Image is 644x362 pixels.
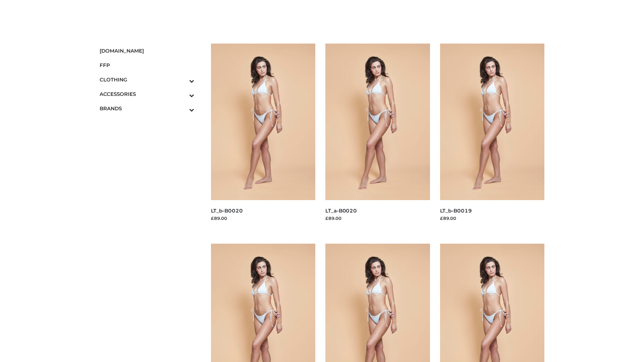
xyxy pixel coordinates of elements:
[125,15,148,20] a: Test9
[100,47,194,55] span: [DOMAIN_NAME]
[522,15,534,20] bdi: 0.00
[171,101,194,116] button: Toggle Submenu
[171,72,194,87] button: Toggle Submenu
[211,223,236,228] a: Read more
[100,72,194,87] a: CLOTHINGToggle Submenu
[211,207,243,214] a: LT_b-B0020
[440,207,472,214] a: LT_b-B0019
[287,4,388,31] img: Schmodel Admin 964
[522,15,525,20] span: £
[100,90,194,98] span: ACCESSORIES
[522,15,534,20] a: £0.00
[100,105,194,112] span: BRANDS
[100,76,194,83] span: CLOTHING
[325,215,430,222] div: £89.00
[211,215,316,222] div: £89.00
[440,223,465,228] a: Read more
[100,101,194,116] a: BRANDSToggle Submenu
[100,87,194,101] a: ACCESSORIESToggle Submenu
[100,44,194,58] a: [DOMAIN_NAME]
[100,61,194,69] span: FFP
[440,215,545,222] div: £89.00
[325,223,350,228] a: Read more
[100,58,194,72] a: FFP
[171,87,194,101] button: Toggle Submenu
[325,207,357,214] a: LT_a-B0020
